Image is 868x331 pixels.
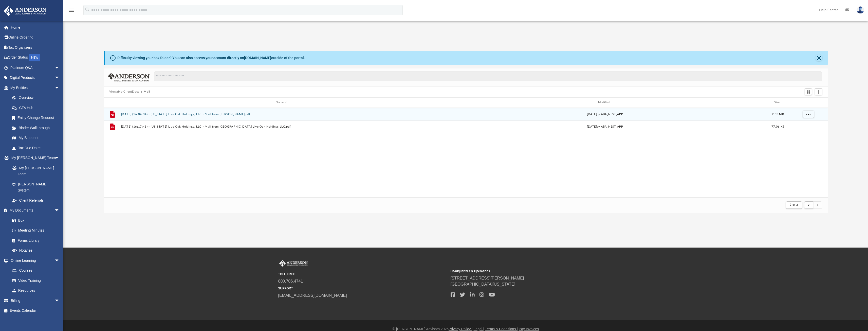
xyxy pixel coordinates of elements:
[144,90,150,94] button: Mail
[815,88,822,95] button: Add
[857,6,864,14] img: User Pic
[121,125,442,128] button: [DATE] (16:17:41) - [US_STATE] Live Oak Holdings, LLC - Mail from [GEOGRAPHIC_DATA] Live Oak Hold...
[121,112,442,116] button: [DATE] (16:04:34) - [US_STATE] Live Oak Holdings, LLC - Mail from [PERSON_NAME].pdf
[768,100,788,105] div: Size
[7,93,67,103] a: Overview
[4,295,67,306] a: Billingarrow_drop_down
[85,7,90,12] i: search
[519,327,539,331] a: Pay Invoices
[4,63,67,73] a: Platinum Q&Aarrow_drop_down
[4,205,65,216] a: My Documentsarrow_drop_down
[68,10,75,13] a: menu
[106,100,119,105] div: id
[68,7,75,13] i: menu
[444,125,765,129] div: [DATE] by ABA_NEST_APP
[7,123,67,133] a: Binder Walkthrough
[7,195,65,205] a: Client Referrals
[802,110,814,118] button: More options
[786,201,802,208] button: 2 of 2
[54,295,65,306] span: arrow_drop_down
[4,42,67,53] a: Tax Organizers
[7,215,62,225] a: Box
[109,90,139,94] button: Viewable-ClientDocs
[54,73,65,83] span: arrow_drop_down
[7,103,67,113] a: CTA Hub
[451,269,619,273] small: Headquarters & Operations
[244,56,271,60] a: [DOMAIN_NAME]
[7,266,65,276] a: Courses
[805,88,812,95] button: Switch to Grid View
[4,53,67,63] a: Order StatusNEW
[154,72,822,81] input: Search files and folders
[451,282,515,286] a: [GEOGRAPHIC_DATA][US_STATE]
[485,327,518,331] a: Terms & Conditions |
[54,255,65,266] span: arrow_drop_down
[4,255,65,266] a: Online Learningarrow_drop_down
[104,108,828,197] div: grid
[7,179,65,195] a: [PERSON_NAME] System
[444,112,765,116] div: [DATE] by ABA_NEST_APP
[4,32,67,43] a: Online Ordering
[4,22,67,32] a: Home
[4,73,67,83] a: Digital Productsarrow_drop_down
[54,83,65,93] span: arrow_drop_down
[29,54,40,61] div: NEW
[117,55,305,61] div: Difficulty viewing your box folder? You can also access your account directly on outside of the p...
[278,286,447,291] small: SUPPORT
[278,260,309,267] img: Anderson Advisors Platinum Portal
[790,100,826,105] div: id
[7,275,62,286] a: Video Training
[4,306,67,316] a: Events Calendar
[7,113,67,123] a: Entity Change Request
[815,54,822,61] button: Close
[444,100,766,105] div: Modified
[278,272,447,276] small: TOLL FREE
[278,279,303,283] a: 800.706.4741
[7,143,67,153] a: Tax Due Dates
[7,286,65,296] a: Resources
[278,293,347,298] a: [EMAIL_ADDRESS][DOMAIN_NAME]
[54,153,65,163] span: arrow_drop_down
[7,225,65,236] a: Meeting Minutes
[771,125,784,128] span: 77.06 KB
[4,153,65,163] a: My [PERSON_NAME] Teamarrow_drop_down
[449,327,473,331] a: Privacy Policy |
[451,276,524,280] a: [STREET_ADDRESS][PERSON_NAME]
[54,205,65,216] span: arrow_drop_down
[7,246,65,256] a: Notarize
[7,133,65,143] a: My Blueprint
[121,100,442,105] div: Name
[474,327,484,331] a: Legal |
[772,113,784,115] span: 2.53 MB
[54,63,65,73] span: arrow_drop_down
[7,163,62,179] a: My [PERSON_NAME] Team
[790,203,798,206] span: 2 of 2
[7,235,62,246] a: Forms Library
[4,83,67,93] a: My Entitiesarrow_drop_down
[2,6,48,16] img: Anderson Advisors Platinum Portal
